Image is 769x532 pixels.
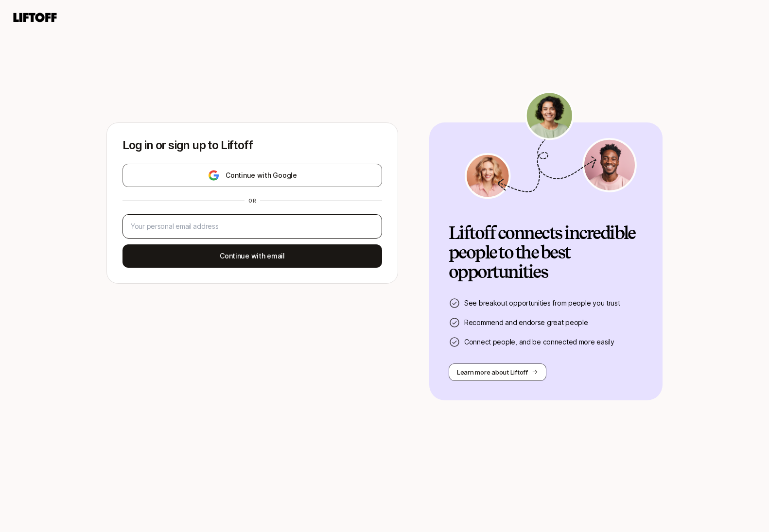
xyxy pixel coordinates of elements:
[122,244,382,268] button: Continue with email
[464,317,588,328] p: Recommend and endorse great people
[208,170,220,181] img: google-logo
[449,223,643,282] h2: Liftoff connects incredible people to the best opportunities
[122,138,382,152] p: Log in or sign up to Liftoff
[464,336,614,348] p: Connect people, and be connected more easily
[122,164,382,187] button: Continue with Google
[464,297,620,309] p: See breakout opportunities from people you trust
[463,91,638,199] img: signup-banner
[449,363,546,381] button: Learn more about Liftoff
[245,197,260,205] div: or
[131,221,374,232] input: Your personal email address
